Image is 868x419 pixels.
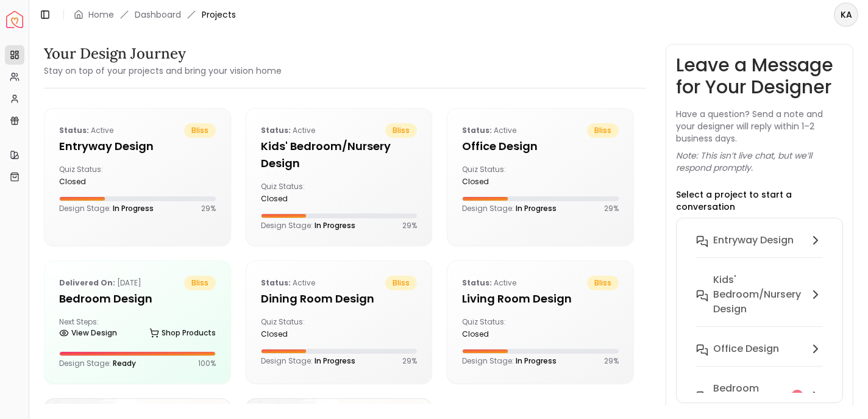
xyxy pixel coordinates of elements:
b: Status: [462,278,492,288]
div: closed [462,329,535,339]
a: Shop Products [149,324,216,342]
div: closed [59,177,132,187]
span: Projects [202,9,236,21]
div: Quiz Status: [59,165,132,187]
p: Have a question? Send a note and your designer will reply within 1–2 business days. [676,108,843,145]
p: Design Stage: [261,221,355,231]
button: Kids' Bedroom/Nursery design [686,268,833,337]
div: 5 [791,390,803,402]
span: In Progress [113,203,154,213]
h6: entryway design [713,233,794,248]
div: closed [261,194,334,204]
a: View Design [59,324,117,342]
h5: Bedroom design [59,290,216,307]
span: In Progress [516,356,557,366]
p: active [462,276,516,290]
p: Design Stage: [59,359,136,368]
p: Note: This isn’t live chat, but we’ll respond promptly. [676,149,843,174]
p: 100 % [198,359,216,368]
p: [DATE] [59,276,141,290]
div: closed [462,177,535,187]
p: 29 % [604,204,619,213]
span: In Progress [315,220,355,231]
div: Next Steps: [59,317,216,342]
nav: breadcrumb [74,9,236,21]
button: KA [834,2,858,27]
p: active [462,123,516,138]
h6: Bedroom design [713,381,786,410]
p: 29 % [402,356,417,366]
b: Delivered on: [59,278,115,288]
h3: Leave a Message for Your Designer [676,54,843,98]
p: Design Stage: [261,356,355,366]
span: bliss [184,276,216,290]
h5: Office design [462,138,619,155]
b: Status: [462,125,492,135]
b: Status: [59,125,89,135]
p: active [59,123,113,138]
img: Spacejoy Logo [6,11,23,28]
h3: Your Design Journey [44,44,282,63]
div: closed [261,329,334,339]
h5: Living Room design [462,290,619,307]
div: Quiz Status: [462,165,535,187]
a: Dashboard [135,9,181,21]
span: bliss [587,123,619,138]
span: bliss [184,123,216,138]
div: Quiz Status: [261,182,334,204]
span: In Progress [315,356,355,366]
h5: Dining Room design [261,290,418,307]
small: Stay on top of your projects and bring your vision home [44,65,282,77]
h6: Kids' Bedroom/Nursery design [713,273,803,317]
span: KA [835,4,857,26]
h5: entryway design [59,138,216,155]
p: Design Stage: [462,356,557,366]
span: bliss [587,276,619,290]
span: bliss [385,123,417,138]
span: bliss [385,276,417,290]
button: Office design [686,337,833,376]
span: In Progress [516,203,557,213]
p: active [261,276,315,290]
a: Spacejoy [6,11,23,28]
span: Ready [113,358,136,368]
p: active [261,123,315,138]
p: Design Stage: [59,204,154,213]
b: Status: [261,278,291,288]
p: 29 % [604,356,619,366]
button: entryway design [686,228,833,268]
p: Select a project to start a conversation [676,188,843,213]
h6: Office design [713,342,779,356]
p: 29 % [402,221,417,231]
div: Quiz Status: [462,317,535,339]
a: Home [88,9,114,21]
b: Status: [261,125,291,135]
p: Design Stage: [462,204,557,213]
div: Quiz Status: [261,317,334,339]
h5: Kids' Bedroom/Nursery design [261,138,418,172]
p: 29 % [201,204,216,213]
